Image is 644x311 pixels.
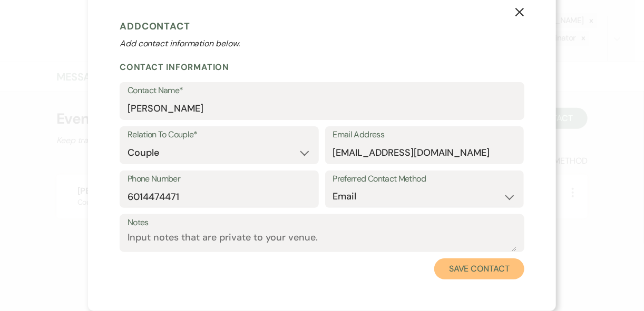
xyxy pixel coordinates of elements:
[333,127,516,143] label: Email Address
[120,37,524,50] p: Add contact information below.
[128,172,311,187] label: Phone Number
[120,62,524,73] h2: Contact Information
[128,83,516,98] label: Contact Name*
[434,258,524,279] button: Save Contact
[333,172,516,187] label: Preferred Contact Method
[128,215,516,230] label: Notes
[120,18,524,34] h1: Add Contact
[128,127,311,143] label: Relation To Couple*
[128,98,516,119] input: First and Last Name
